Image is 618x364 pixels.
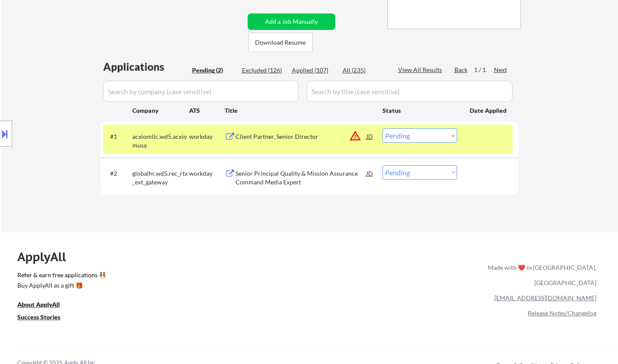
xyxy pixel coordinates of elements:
[248,13,335,30] button: Add a Job Manually
[17,272,307,281] a: Refer & earn free applications 👯‍♀️
[189,132,225,141] div: workday
[17,313,72,324] a: Success Stories
[349,130,361,142] button: warning_amber
[366,165,374,181] div: JD
[455,66,468,74] div: Back
[192,66,235,75] div: Pending (2)
[132,106,189,115] div: Company
[494,66,508,74] div: Next
[528,309,596,317] a: Release Notes/Changelog
[494,294,596,302] a: [EMAIL_ADDRESS][DOMAIN_NAME]
[189,106,225,115] div: ATS
[383,102,457,118] div: Status
[17,282,104,289] div: Buy ApplyAll as a gift 🎁
[225,106,374,115] div: Title
[484,260,596,290] div: Made with ❤️ in [GEOGRAPHIC_DATA], [GEOGRAPHIC_DATA]
[103,81,298,102] input: Search by company (case sensitive)
[249,33,313,52] button: Download Resume
[132,169,189,186] div: globalhr.wd5.rec_rtx_ext_gateway
[474,66,494,74] div: 1 / 1
[242,66,285,75] div: Excluded (126)
[398,66,445,74] div: View All Results
[17,313,60,321] u: Success Stories
[17,249,76,264] div: ApplyAll
[189,169,225,178] div: workday
[307,81,513,102] input: Search by title (case sensitive)
[235,132,366,141] div: Client Partner, Senior Director
[366,128,374,144] div: JD
[235,169,366,186] div: Senior Principal Quality & Mission Assurance Command Media Expert
[17,281,104,292] a: Buy ApplyAll as a gift 🎁
[132,132,189,149] div: acxiomllc.wd5.acxiomusa
[17,300,72,311] a: About ApplyAll
[17,301,60,308] u: About ApplyAll
[470,106,508,115] div: Date Applied
[343,66,386,75] div: All (235)
[292,66,335,75] div: Applied (107)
